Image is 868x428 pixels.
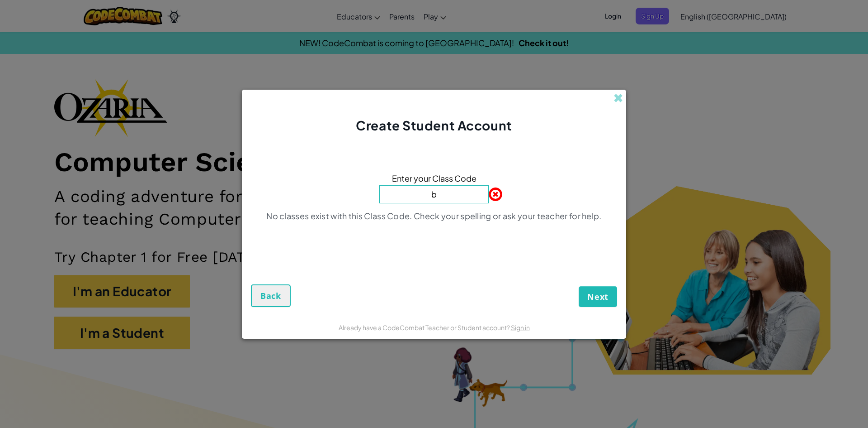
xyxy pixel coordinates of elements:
button: Next [579,286,617,307]
span: Already have a CodeCombat Teacher or Student account? [339,323,511,332]
button: Back [251,284,291,307]
span: Enter your Class Code [392,172,476,185]
a: Sign in [511,323,530,332]
p: No classes exist with this Class Code. Check your spelling or ask your teacher for help. [266,211,601,221]
span: Next [587,291,609,302]
span: Back [260,290,281,301]
span: Create Student Account [356,117,512,133]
